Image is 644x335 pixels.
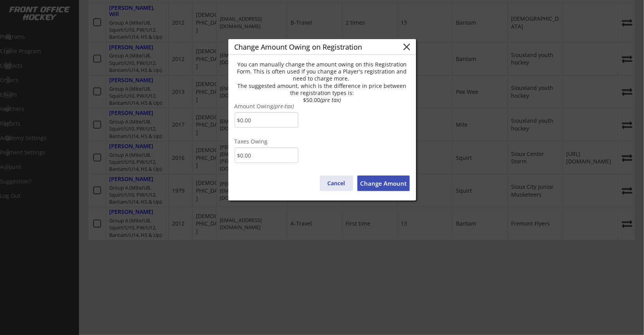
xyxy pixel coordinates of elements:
div: You can manually change the amount owing on this Registration Form. This is often used if you cha... [235,61,410,104]
div: Taxes Owing [235,139,410,146]
button: close [401,41,413,53]
em: (pre-tax) [274,102,294,110]
em: (pre tax) [320,96,341,104]
div: Amount Owing [235,104,410,111]
div: Change Amount Owing on Registration [235,43,401,50]
button: Change Amount [357,176,410,191]
button: Cancel [320,176,353,191]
